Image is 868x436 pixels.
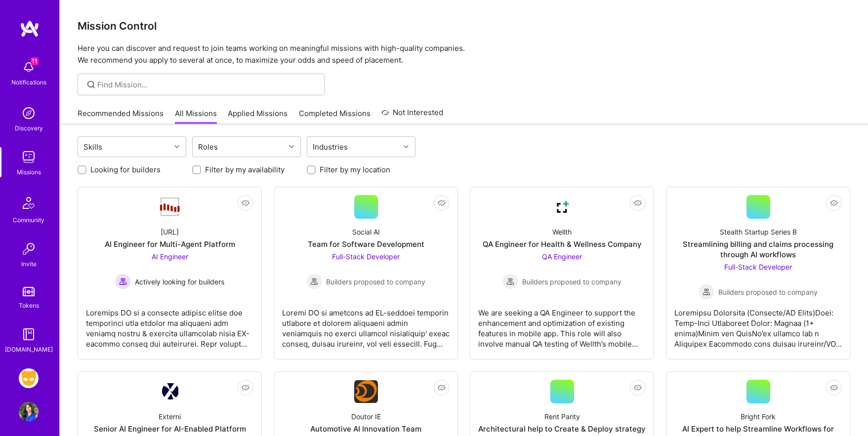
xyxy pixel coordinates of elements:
div: Loremi DO si ametcons ad EL-seddoei temporin utlabore et dolorem aliquaeni admin veniamquis no ex... [282,300,450,349]
i: icon Chevron [174,144,179,149]
span: Builders proposed to company [522,277,621,287]
div: Loremips DO si a consecte adipisc elitse doe temporinci utla etdolor ma aliquaeni adm veniamq nos... [86,300,253,349]
img: guide book [19,324,39,344]
div: Social AI [352,227,380,237]
img: bell [19,57,39,77]
div: Automotive AI Innovation Team [310,424,421,434]
img: Company Logo [550,195,574,219]
label: Filter by my availability [205,164,285,175]
img: Invite [19,239,39,259]
span: Actively looking for builders [135,277,224,287]
div: Missions [17,167,41,177]
div: Invite [21,259,37,269]
div: Wellth [552,227,572,237]
a: Social AITeam for Software DevelopmentFull-Stack Developer Builders proposed to companyBuilders p... [282,195,450,351]
div: [DOMAIN_NAME] [5,344,53,355]
div: Discovery [15,123,43,133]
span: Full-Stack Developer [332,252,400,261]
div: Rent Parity [544,411,580,422]
i: icon EyeClosed [438,384,446,392]
div: Stealth Startup Series B [720,227,797,237]
h3: Mission Control [78,20,850,32]
a: Recommended Missions [78,108,164,124]
img: Company Logo [354,380,378,403]
i: icon SearchGrey [85,79,97,90]
span: AI Engineer [152,252,188,261]
img: Community [17,191,41,215]
div: Tokens [19,300,39,311]
div: Team for Software Development [308,239,424,249]
i: icon EyeClosed [830,199,838,207]
i: icon EyeClosed [634,199,642,207]
div: Notifications [11,77,46,87]
label: Looking for builders [90,164,161,175]
input: Find Mission... [97,79,317,90]
div: We are seeking a QA Engineer to support the enhancement and optimization of existing features in ... [478,300,646,349]
a: Company LogoWellthQA Engineer for Health & Wellness CompanyQA Engineer Builders proposed to compa... [478,195,646,351]
img: discovery [19,103,39,123]
img: Grindr: Data + FE + CyberSecurity + QA [19,368,39,388]
div: Externi [159,411,181,422]
i: icon EyeClosed [634,384,642,392]
a: All Missions [175,108,217,124]
a: Applied Missions [228,108,288,124]
img: teamwork [19,147,39,167]
i: icon EyeClosed [438,199,446,207]
img: Company Logo [162,383,178,400]
span: Full-Stack Developer [724,263,792,271]
i: icon EyeClosed [830,384,838,392]
img: Company Logo [158,197,182,217]
div: Industries [310,140,350,154]
p: Here you can discover and request to join teams working on meaningful missions with high-quality ... [78,42,850,66]
a: Company Logo[URL]AI Engineer for Multi-Agent PlatformAI Engineer Actively looking for buildersAct... [86,195,253,351]
div: Roles [196,140,220,154]
div: Loremipsu Dolorsita (Consecte/AD Elits)Doei: Temp-Inci Utlaboreet Dolor: Magnaa (1+ enima)Minim v... [674,300,842,349]
i: icon Chevron [289,144,294,149]
a: Stealth Startup Series BStreamlining billing and claims processing through AI workflowsFull-Stack... [674,195,842,351]
i: icon Chevron [404,144,409,149]
div: Skills [81,140,105,154]
span: 11 [31,57,39,65]
img: Actively looking for builders [115,274,131,289]
img: User Avatar [19,402,39,422]
i: icon EyeClosed [242,199,249,207]
div: QA Engineer for Health & Wellness Company [483,239,642,249]
img: Builders proposed to company [502,274,518,289]
img: Builders proposed to company [306,274,322,289]
a: Grindr: Data + FE + CyberSecurity + QA [16,368,41,388]
a: User Avatar [16,402,41,422]
span: Builders proposed to company [326,277,425,287]
div: Bright Fork [741,411,776,422]
a: Completed Missions [299,108,371,124]
img: Builders proposed to company [699,284,714,300]
div: [URL] [161,227,179,237]
span: Builders proposed to company [718,287,818,297]
div: AI Engineer for Multi-Agent Platform [105,239,235,249]
img: tokens [23,287,35,296]
a: Not Interested [381,107,443,124]
span: QA Engineer [542,252,582,261]
i: icon EyeClosed [242,384,249,392]
div: Doutor IE [351,411,381,422]
div: Community [13,215,44,225]
img: logo [20,20,40,38]
div: Streamlining billing and claims processing through AI workflows [674,239,842,260]
label: Filter by my location [320,164,390,175]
